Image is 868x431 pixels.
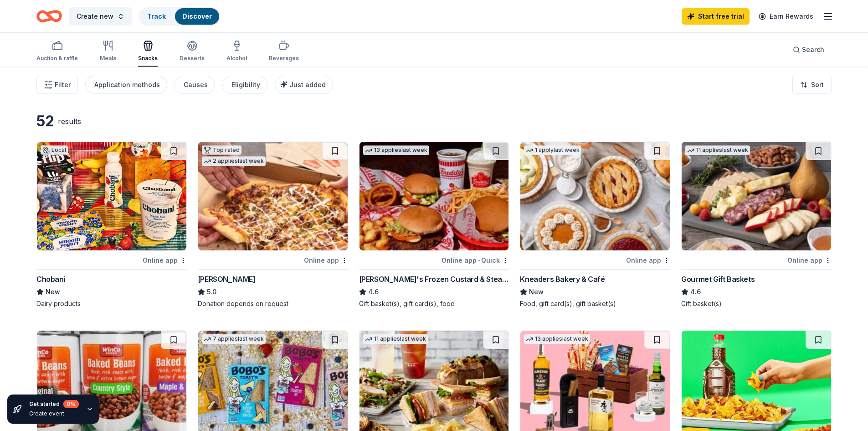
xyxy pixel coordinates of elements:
div: Donation depends on request [198,299,348,308]
div: Create event [29,410,79,417]
div: Online app Quick [442,254,509,266]
button: Just added [275,76,333,94]
div: Meals [100,55,116,62]
div: Food, gift card(s), gift basket(s) [520,299,670,308]
button: Alcohol [226,36,247,67]
div: Dairy products [36,299,187,308]
button: Meals [100,36,116,67]
div: Desserts [180,55,205,62]
button: Filter [36,76,78,94]
div: 11 applies last week [685,145,750,155]
div: Top rated [202,145,241,155]
div: Auction & raffle [36,55,78,62]
div: Eligibility [231,79,260,90]
a: Image for Gourmet Gift Baskets11 applieslast weekOnline appGourmet Gift Baskets4.6Gift basket(s) [681,141,832,308]
button: Desserts [180,36,205,67]
a: Image for ChobaniLocalOnline appChobaniNewDairy products [36,141,187,308]
a: Home [36,5,62,27]
div: 13 applies last week [363,145,429,155]
img: Image for Casey's [198,142,348,250]
span: Filter [55,79,71,90]
img: Image for Kneaders Bakery & Café [520,142,670,250]
div: Gourmet Gift Baskets [681,274,755,285]
button: Search [786,41,832,59]
button: Create new [69,7,132,26]
div: 52 [36,112,54,130]
div: 7 applies last week [202,334,266,344]
div: Beverages [269,55,299,62]
div: Chobani [36,274,65,285]
div: Snacks [138,55,158,62]
button: Eligibility [222,76,267,94]
img: Image for Gourmet Gift Baskets [682,142,831,250]
div: Gift basket(s) [681,299,832,308]
a: Earn Rewards [753,8,819,25]
div: 13 applies last week [524,334,590,344]
div: Online app [787,254,832,266]
span: Sort [811,79,824,90]
div: Get started [29,400,79,408]
div: Application methods [94,79,160,90]
button: Snacks [138,36,158,67]
span: Create new [77,11,113,22]
div: Online app [143,254,187,266]
a: Image for Kneaders Bakery & Café1 applylast weekOnline appKneaders Bakery & CaféNewFood, gift car... [520,141,670,308]
div: Alcohol [226,55,247,62]
div: [PERSON_NAME]'s Frozen Custard & Steakburgers [359,274,509,285]
img: Image for Freddy's Frozen Custard & Steakburgers [360,142,509,250]
div: 11 applies last week [363,334,428,344]
div: 1 apply last week [524,145,581,155]
div: [PERSON_NAME] [198,274,256,285]
a: Image for Casey'sTop rated2 applieslast weekOnline app[PERSON_NAME]5.0Donation depends on request [198,141,348,308]
button: TrackDiscover [139,7,220,26]
span: 4.6 [690,286,701,297]
span: • [478,257,480,264]
div: Gift basket(s), gift card(s), food [359,299,509,308]
a: Image for Freddy's Frozen Custard & Steakburgers13 applieslast weekOnline app•Quick[PERSON_NAME]'... [359,141,509,308]
button: Causes [175,76,215,94]
span: 4.6 [368,286,379,297]
div: 2 applies last week [202,156,266,166]
span: New [529,286,544,297]
div: Kneaders Bakery & Café [520,274,605,285]
img: Image for Chobani [37,142,186,250]
div: Online app [626,254,670,266]
span: Search [802,44,824,55]
span: New [46,286,60,297]
a: Track [147,12,166,20]
div: results [58,116,81,127]
div: Causes [184,79,208,90]
div: 0 % [63,400,79,408]
button: Beverages [269,36,299,67]
button: Sort [792,76,832,94]
a: Discover [182,12,212,20]
a: Start free trial [682,8,750,25]
div: Online app [304,254,348,266]
button: Application methods [85,76,167,94]
div: Local [41,145,68,155]
span: Just added [289,81,326,88]
button: Auction & raffle [36,36,78,67]
span: 5.0 [207,286,216,297]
